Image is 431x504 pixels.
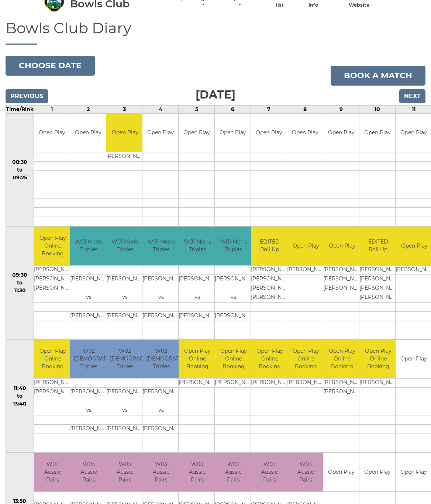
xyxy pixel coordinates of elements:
[142,340,180,379] td: W02 [DEMOGRAPHIC_DATA] Triples
[179,379,216,388] td: [PERSON_NAME]
[323,340,361,379] td: Open Play Online Booking
[215,105,251,113] td: 6
[6,227,34,340] td: 09:30 to 11:30
[70,340,107,379] td: W02 [DEMOGRAPHIC_DATA] Triples
[359,453,395,491] td: Open Play
[399,89,425,103] input: Next
[215,293,252,302] td: vs
[359,227,397,265] td: EDITED Roll Up
[70,453,107,491] td: W03 Aussie Pairs
[6,105,34,113] td: Time/Rink
[323,105,359,113] td: 9
[359,265,397,275] td: [PERSON_NAME]
[179,227,216,265] td: W01 Men's Triples
[106,114,144,152] td: Open Play
[6,56,95,76] button: Choose date
[251,275,288,284] td: [PERSON_NAME]
[251,453,288,491] td: W03 Aussie Pairs
[215,311,252,321] td: [PERSON_NAME]
[142,275,180,284] td: [PERSON_NAME]
[251,284,288,293] td: [PERSON_NAME]
[251,265,288,275] td: [PERSON_NAME]
[142,453,180,491] td: W03 Aussie Pairs
[142,114,178,152] td: Open Play
[287,265,324,275] td: [PERSON_NAME]
[359,379,397,388] td: [PERSON_NAME]
[34,388,71,397] td: [PERSON_NAME]
[34,265,71,275] td: [PERSON_NAME]
[179,275,216,284] td: [PERSON_NAME]
[70,388,107,397] td: [PERSON_NAME]
[106,105,142,113] td: 3
[34,284,71,293] td: [PERSON_NAME]
[6,20,425,45] h1: Bowls Club Diary
[287,340,324,379] td: Open Play Online Booking
[106,388,144,397] td: [PERSON_NAME]
[142,311,180,321] td: [PERSON_NAME]
[251,293,288,302] td: [PERSON_NAME]
[215,275,252,284] td: [PERSON_NAME]
[215,114,251,152] td: Open Play
[179,105,215,113] td: 5
[179,311,216,321] td: [PERSON_NAME]
[359,340,397,379] td: Open Play Online Booking
[331,66,425,86] a: Book a match
[323,388,361,397] td: [PERSON_NAME]
[251,379,288,388] td: [PERSON_NAME]
[34,379,71,388] td: [PERSON_NAME]
[106,275,144,284] td: [PERSON_NAME]
[359,114,395,152] td: Open Play
[179,340,216,379] td: Open Play Online Booking
[287,453,324,491] td: W03 Aussie Pairs
[287,227,324,265] td: Open Play
[323,114,359,152] td: Open Play
[251,105,287,113] td: 7
[106,340,144,379] td: W02 [DEMOGRAPHIC_DATA] Triples
[6,339,34,453] td: 11:40 to 13:40
[106,453,144,491] td: W03 Aussie Pairs
[359,105,396,113] td: 10
[287,379,324,388] td: [PERSON_NAME]
[142,425,180,434] td: [PERSON_NAME]
[142,406,180,415] td: vs
[34,105,70,113] td: 1
[323,379,361,388] td: [PERSON_NAME]
[251,340,288,379] td: Open Play Online Booking
[179,453,216,491] td: W03 Aussie Pairs
[6,89,48,103] input: Previous
[34,453,71,491] td: W03 Aussie Pairs
[6,113,34,227] td: 08:30 to 09:25
[215,453,252,491] td: W03 Aussie Pairs
[179,114,214,152] td: Open Play
[70,311,107,321] td: [PERSON_NAME]
[359,293,397,302] td: [PERSON_NAME]
[106,293,144,302] td: vs
[142,105,179,113] td: 4
[215,379,252,388] td: [PERSON_NAME]
[287,114,323,152] td: Open Play
[359,275,397,284] td: [PERSON_NAME]
[142,388,180,397] td: [PERSON_NAME]
[70,425,107,434] td: [PERSON_NAME]
[142,293,180,302] td: vs
[142,227,180,265] td: W01 Men's Triples
[106,227,144,265] td: W01 Men's Triples
[106,311,144,321] td: [PERSON_NAME]
[287,105,323,113] td: 8
[106,425,144,434] td: [PERSON_NAME]
[70,275,107,284] td: [PERSON_NAME]
[34,227,71,265] td: Open Play Online Booking
[34,340,71,379] td: Open Play Online Booking
[70,105,106,113] td: 2
[34,275,71,284] td: [PERSON_NAME]
[70,227,107,265] td: W01 Men's Triples
[323,453,359,491] td: Open Play
[359,284,397,293] td: [PERSON_NAME]
[106,152,144,162] td: [PERSON_NAME]
[323,227,361,265] td: Open Play
[215,340,252,379] td: Open Play Online Booking
[323,284,361,293] td: [PERSON_NAME]
[323,275,361,284] td: [PERSON_NAME]
[34,114,70,152] td: Open Play
[70,406,107,415] td: vs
